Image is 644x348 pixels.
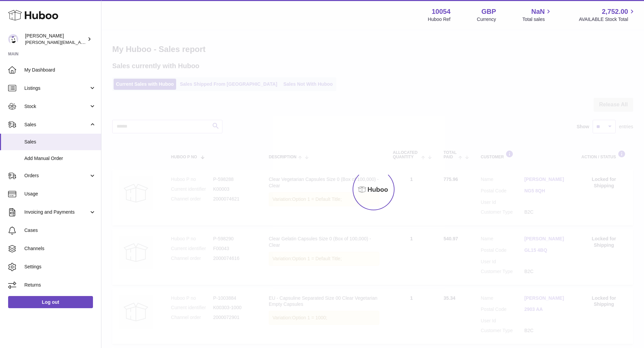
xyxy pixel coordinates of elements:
[602,7,628,16] span: 2,752.00
[24,245,96,252] span: Channels
[522,16,552,23] span: Total sales
[24,139,96,145] span: Sales
[522,7,552,23] a: NaN Total sales
[24,67,96,73] span: My Dashboard
[24,172,89,179] span: Orders
[8,296,93,308] a: Log out
[25,39,136,45] span: [PERSON_NAME][EMAIL_ADDRESS][DOMAIN_NAME]
[24,122,89,128] span: Sales
[24,227,96,234] span: Cases
[24,264,96,270] span: Settings
[8,34,18,44] img: luz@capsuline.com
[428,16,451,23] div: Huboo Ref
[579,7,636,23] a: 2,752.00 AVAILABLE Stock Total
[24,282,96,288] span: Returns
[477,16,496,23] div: Currency
[531,7,545,16] span: NaN
[432,7,451,16] strong: 10054
[481,7,496,16] strong: GBP
[24,85,89,91] span: Listings
[24,209,89,215] span: Invoicing and Payments
[579,16,636,23] span: AVAILABLE Stock Total
[25,33,86,46] div: [PERSON_NAME]
[24,155,96,162] span: Add Manual Order
[24,103,89,110] span: Stock
[24,191,96,197] span: Usage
